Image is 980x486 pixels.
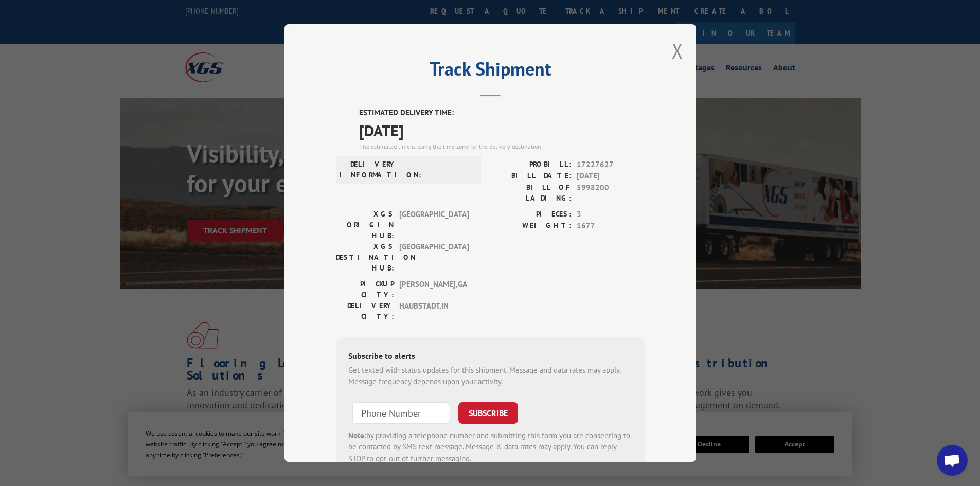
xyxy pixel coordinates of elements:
[336,62,645,81] h2: Track Shipment
[336,279,394,300] label: PICKUP CITY:
[348,430,632,465] div: by providing a telephone number and submitting this form you are consenting to be contacted by SM...
[937,445,968,476] a: Open chat
[339,159,397,181] label: DELIVERY INFORMATION:
[359,107,645,119] label: ESTIMATED DELIVERY TIME:
[348,350,632,365] div: Subscribe to alerts
[577,159,645,171] span: 17227627
[336,209,394,241] label: XGS ORIGIN HUB:
[352,402,450,424] input: Phone Number
[577,220,645,232] span: 1677
[399,241,469,274] span: [GEOGRAPHIC_DATA]
[490,220,572,232] label: WEIGHT:
[399,300,469,322] span: HAUBSTADT , IN
[490,182,572,204] label: BILL OF LADING:
[577,209,645,221] span: 3
[336,241,394,274] label: XGS DESTINATION HUB:
[577,170,645,182] span: [DATE]
[348,365,632,388] div: Get texted with status updates for this shipment. Message and data rates may apply. Message frequ...
[359,119,645,142] span: [DATE]
[458,402,518,424] button: SUBSCRIBE
[399,279,469,300] span: [PERSON_NAME] , GA
[490,209,572,221] label: PIECES:
[348,430,366,440] strong: Note:
[399,209,469,241] span: [GEOGRAPHIC_DATA]
[672,37,683,64] button: Close modal
[359,142,645,151] div: The estimated time is using the time zone for the delivery destination.
[577,182,645,204] span: 5998200
[336,300,394,322] label: DELIVERY CITY:
[490,159,572,171] label: PROBILL:
[490,170,572,182] label: BILL DATE:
